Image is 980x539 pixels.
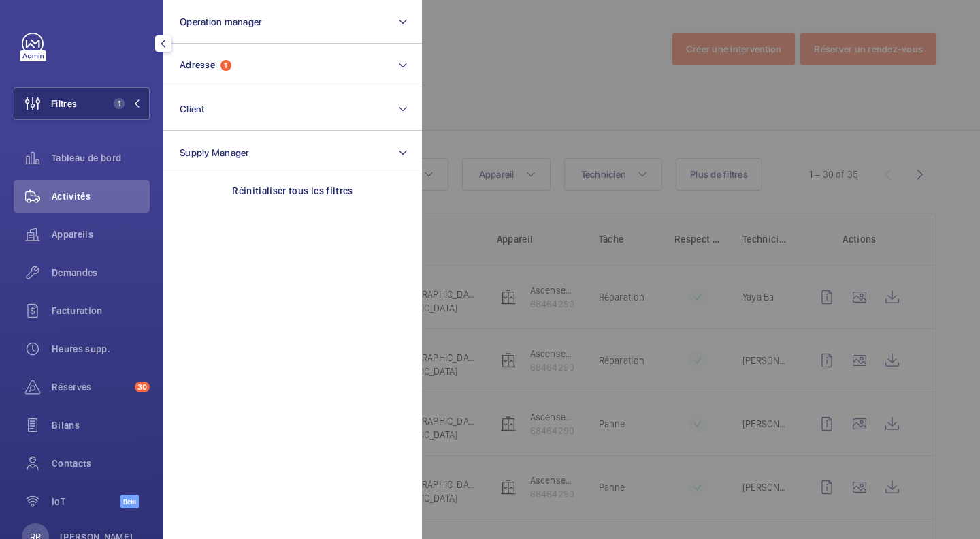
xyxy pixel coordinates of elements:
[135,382,150,392] span: 30
[14,87,150,120] button: Filtres1
[52,266,150,279] span: Demandes
[52,380,129,394] span: Réserves
[52,151,150,165] span: Tableau de bord
[52,457,150,470] span: Contacts
[51,97,77,110] span: Filtres
[52,304,150,318] span: Facturation
[120,495,139,508] span: Beta
[52,228,150,241] span: Appareils
[52,189,150,203] span: Activités
[52,495,120,508] span: IoT
[52,418,150,432] span: Bilans
[114,98,125,109] span: 1
[52,342,150,356] span: Heures supp.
